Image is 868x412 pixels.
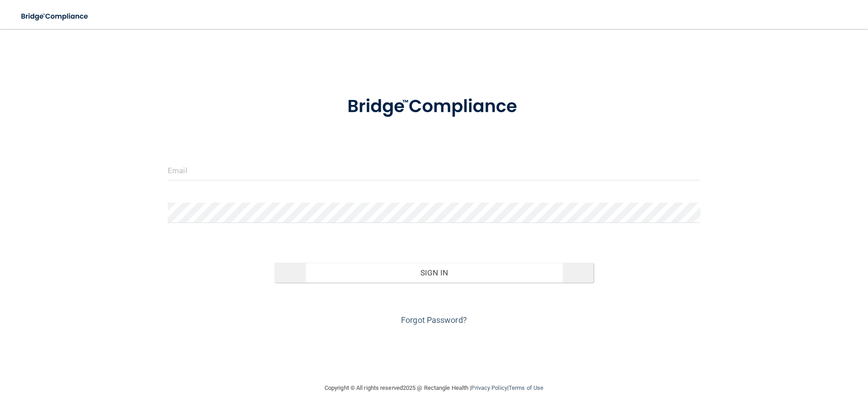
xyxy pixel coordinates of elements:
[401,315,467,325] a: Forgot Password?
[274,263,594,283] button: Sign In
[509,384,543,391] a: Terms of Use
[269,374,599,403] div: Copyright © All rights reserved 2025 @ Rectangle Health | |
[14,7,97,26] img: bridge_compliance_login_screen.278c3ca4.svg
[329,83,539,130] img: bridge_compliance_login_screen.278c3ca4.svg
[471,384,507,391] a: Privacy Policy
[168,160,700,180] input: Email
